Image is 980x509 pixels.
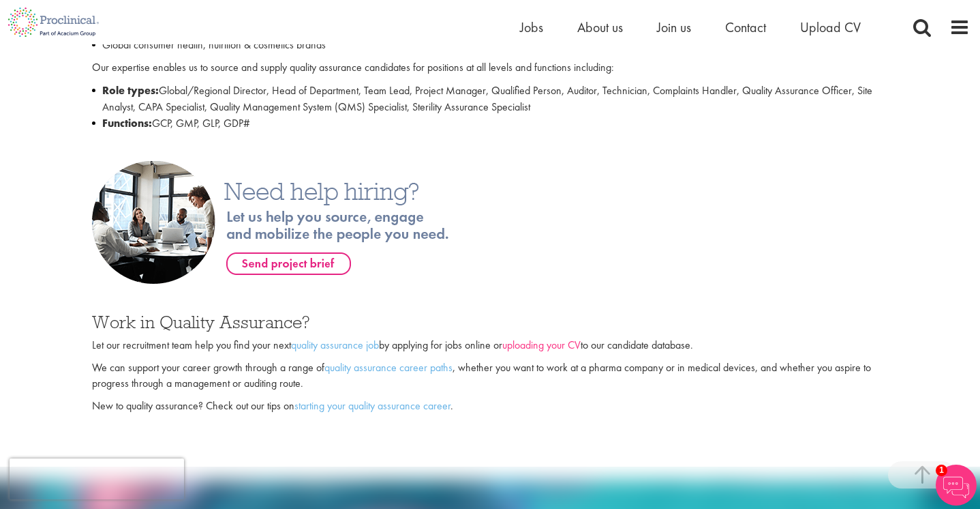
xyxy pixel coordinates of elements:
p: Let our recruitment team help you find your next by applying for jobs online or to our candidate ... [92,338,888,353]
li: Global consumer health, nutrition & cosmetics brands [92,37,888,53]
p: Our expertise enables us to source and supply quality assurance candidates for positions at all l... [92,60,888,76]
a: Upload CV [800,18,861,36]
strong: Role types: [102,83,159,98]
li: GCP, GMP, GLP, GDP# [92,115,888,132]
iframe: reCAPTCHA [10,459,184,499]
a: Contact [725,18,766,36]
p: New to quality assurance? Check out our tips on . [92,398,888,414]
a: Jobs [520,18,543,36]
li: Global/Regional Director, Head of Department, Team Lead, Project Manager, Qualified Person, Audit... [92,83,888,115]
a: quality assurance career paths [324,360,453,375]
a: starting your quality assurance career [294,398,450,413]
a: About us [577,18,623,36]
img: Chatbot [936,465,977,506]
strong: Functions: [102,116,152,130]
span: 1 [936,465,947,476]
h3: Work in Quality Assurance? [92,313,888,331]
a: quality assurance job [291,338,379,352]
a: Join us [657,18,691,36]
a: uploading your CV [502,338,581,352]
p: We can support your career growth through a range of , whether you want to work at a pharma compa... [92,360,888,392]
